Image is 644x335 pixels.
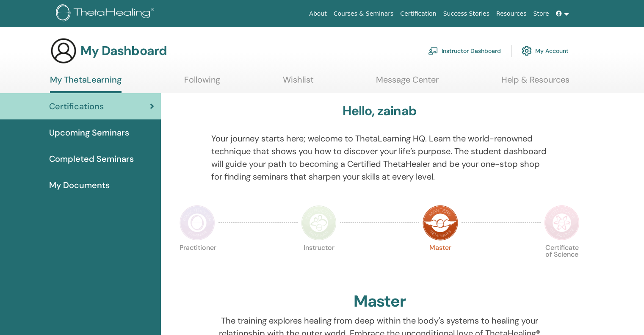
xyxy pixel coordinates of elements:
[428,47,438,55] img: chalkboard-teacher.svg
[397,6,439,22] a: Certification
[180,205,215,241] img: Practitioner
[50,37,77,64] img: generic-user-icon.jpg
[354,292,406,311] h2: Master
[501,75,569,91] a: Help & Resources
[56,4,157,23] img: logo.png
[301,244,337,280] p: Instructor
[49,179,110,191] span: My Documents
[184,75,220,91] a: Following
[301,205,337,241] img: Instructor
[376,75,439,91] a: Message Center
[330,6,397,22] a: Courses & Seminars
[306,6,330,22] a: About
[423,244,458,280] p: Master
[211,132,548,183] p: Your journey starts here; welcome to ThetaLearning HQ. Learn the world-renowned technique that sh...
[544,205,580,241] img: Certificate of Science
[530,6,553,22] a: Store
[493,6,530,22] a: Resources
[423,205,458,241] img: Master
[80,43,167,58] h3: My Dashboard
[428,42,501,60] a: Instructor Dashboard
[49,126,129,139] span: Upcoming Seminars
[522,42,569,60] a: My Account
[522,44,532,58] img: cog.svg
[49,152,134,165] span: Completed Seminars
[544,244,580,280] p: Certificate of Science
[440,6,493,22] a: Success Stories
[50,75,122,93] a: My ThetaLearning
[343,103,417,119] h3: Hello, zainab
[49,100,104,113] span: Certifications
[283,75,314,91] a: Wishlist
[180,244,215,280] p: Practitioner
